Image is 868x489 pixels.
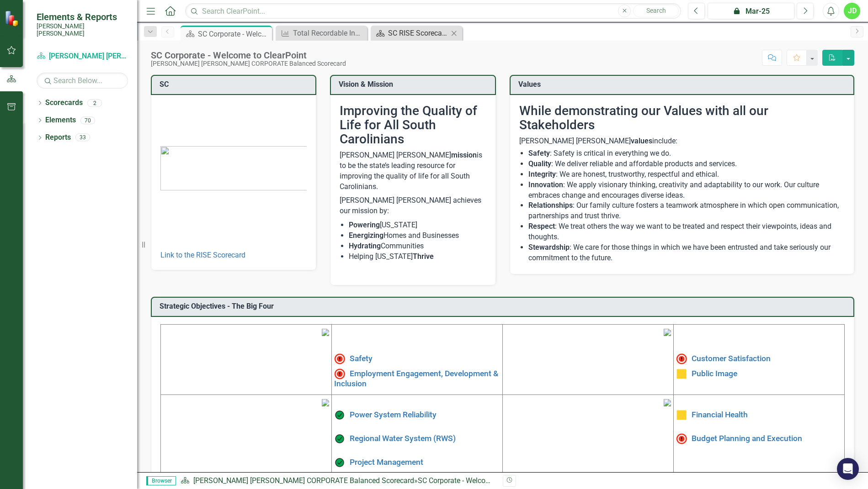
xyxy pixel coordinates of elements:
[146,476,176,485] span: Browser
[185,3,681,19] input: Search ClearPoint...
[37,11,128,22] span: Elements & Reports
[692,434,802,443] a: Budget Planning and Execution
[633,5,679,17] button: Search
[528,159,845,169] li: : We deliver reliable and affordable products and services.
[334,353,345,364] img: Not Meeting Target
[528,180,845,201] li: : We apply visionary thinking, creativity and adaptability to our work. Our culture embraces chan...
[339,80,490,89] h3: Vision & Mission
[844,3,860,19] button: JD
[451,151,477,159] strong: mission
[528,200,845,221] li: : Our family culture fosters a teamwork atmosphere in which open communication, partnerships and ...
[75,134,90,142] div: 33
[664,399,671,406] img: mceclip4.png
[518,80,849,89] h3: Values
[4,10,21,26] img: ClearPoint Strategy
[519,104,845,132] h2: While demonstrating our Values with all our Stakeholders
[193,476,414,485] a: [PERSON_NAME] [PERSON_NAME] CORPORATE Balanced Scorecard
[373,27,448,39] a: SC RISE Scorecard - Welcome to ClearPoint
[334,457,345,468] img: On Target
[692,410,748,419] a: Financial Health
[388,27,448,39] div: SC RISE Scorecard - Welcome to ClearPoint
[528,180,563,189] strong: Innovation
[160,251,245,259] a: Link to the RISE Scorecard
[528,148,845,159] li: : Safety is critical in everything we do.
[528,159,551,168] strong: Quality
[37,73,128,89] input: Search Below...
[708,3,794,19] button: Mar-25
[418,476,539,485] div: SC Corporate - Welcome to ClearPoint
[334,410,345,421] img: On Target
[350,457,423,467] a: Project Management
[349,252,486,262] li: Helping [US_STATE]
[676,433,687,444] img: Not Meeting Target
[340,150,486,194] p: [PERSON_NAME] [PERSON_NAME] is to be the state’s leading resource for improving the quality of li...
[322,329,329,336] img: mceclip1%20v4.png
[334,368,498,388] a: Employment Engagement, Development & Inclusion
[151,60,346,67] div: [PERSON_NAME] [PERSON_NAME] CORPORATE Balanced Scorecard
[80,116,95,124] div: 70
[528,243,570,252] strong: Stewardship
[37,22,128,37] small: [PERSON_NAME] [PERSON_NAME]
[519,136,845,147] p: [PERSON_NAME] [PERSON_NAME] include:
[528,149,550,158] strong: Safety
[350,354,373,363] a: Safety
[334,433,345,444] img: On Target
[676,353,687,364] img: Not Meeting Target
[322,399,329,406] img: mceclip3%20v3.png
[349,242,381,250] strong: Hydrating
[340,104,486,146] h2: Improving the Quality of Life for All South Carolinians
[528,201,573,210] strong: Relationships
[711,6,791,17] div: Mar-25
[160,302,849,310] h3: Strategic Objectives - The Big Four
[45,132,71,143] a: Reports
[37,51,128,62] a: [PERSON_NAME] [PERSON_NAME] CORPORATE Balanced Scorecard
[293,27,365,39] div: Total Recordable Incident Rate (TRIR)
[646,7,666,14] span: Search
[631,137,652,145] strong: values
[349,241,486,252] li: Communities
[528,169,845,180] li: : We are honest, trustworthy, respectful and ethical.
[181,476,496,486] div: »
[692,368,737,378] a: Public Image
[160,80,311,89] h3: SC
[278,27,365,39] a: Total Recordable Incident Rate (TRIR)
[528,222,555,231] strong: Respect
[837,458,859,480] div: Open Intercom Messenger
[45,115,76,126] a: Elements
[45,98,83,108] a: Scorecards
[350,434,456,443] a: Regional Water System (RWS)
[413,252,434,261] strong: Thrive
[528,170,556,179] strong: Integrity
[676,410,687,421] img: Caution
[528,221,845,242] li: : We treat others the way we want to be treated and respect their viewpoints, ideas and thoughts.
[349,231,486,241] li: Homes and Businesses
[676,368,687,379] img: Caution
[349,221,380,229] strong: Powering
[664,329,671,336] img: mceclip2%20v3.png
[350,410,437,419] a: Power System Reliability
[334,368,345,379] img: Not Meeting Target
[349,220,486,231] li: [US_STATE]
[340,194,486,218] p: [PERSON_NAME] [PERSON_NAME] achieves our mission by:
[692,354,771,363] a: Customer Satisfaction
[151,50,346,60] div: SC Corporate - Welcome to ClearPoint
[349,231,383,240] strong: Energizing
[198,28,270,40] div: SC Corporate - Welcome to ClearPoint
[87,99,102,107] div: 2
[528,242,845,263] li: : We care for those things in which we have been entrusted and take seriously our commitment to t...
